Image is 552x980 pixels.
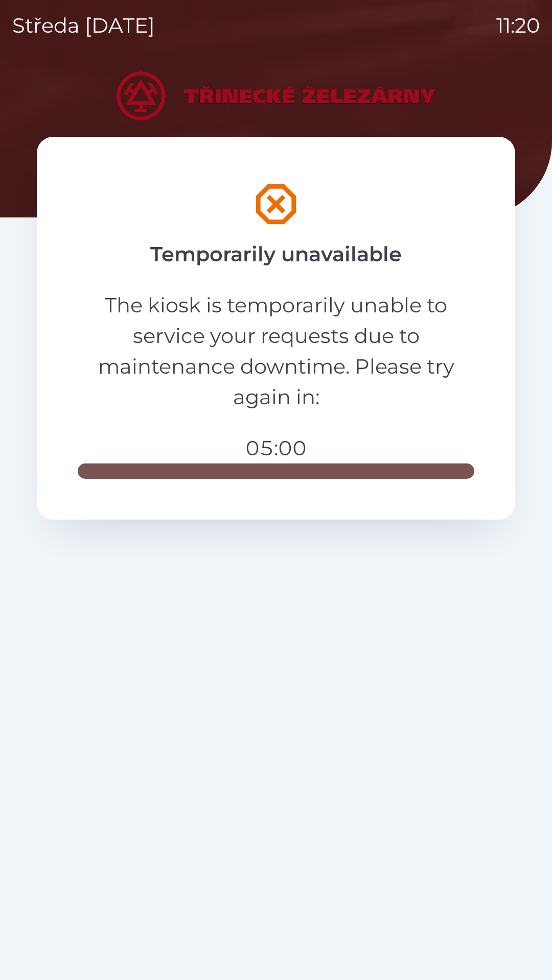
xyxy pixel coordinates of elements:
p: Temporarily unavailable [150,239,402,269]
p: 11:20 [496,10,540,41]
p: středa [DATE] [12,10,155,41]
p: The kiosk is temporarily unable to service your requests due to maintenance downtime. Please try ... [78,290,474,412]
p: 05:00 [78,433,474,463]
img: Logo [37,71,515,120]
